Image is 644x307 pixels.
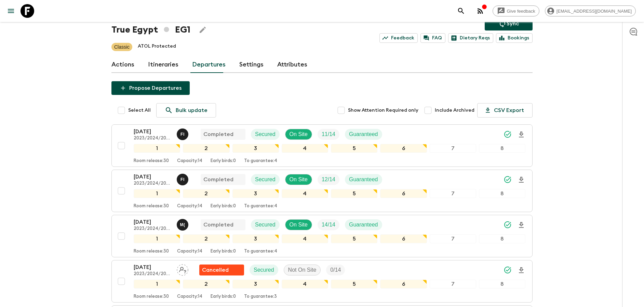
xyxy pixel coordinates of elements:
svg: Synced Successfully [504,130,512,138]
p: Capacity: 14 [177,249,202,254]
p: Guaranteed [349,130,378,138]
svg: Synced Successfully [504,175,512,184]
div: Secured [251,219,280,230]
div: [EMAIL_ADDRESS][DOMAIN_NAME] [545,5,636,16]
p: Classic [114,44,130,50]
div: On Site [285,174,312,185]
p: Capacity: 14 [177,204,202,209]
p: [DATE] [134,263,171,271]
svg: Synced Successfully [504,221,512,229]
div: 4 [282,280,328,288]
svg: Download Onboarding [517,176,525,184]
p: 2023/2024/2025 [134,226,171,232]
button: Propose Departures [111,81,190,95]
div: 4 [282,189,328,198]
p: ATOL Protected [138,43,176,51]
p: Secured [255,175,276,184]
div: 3 [232,189,279,198]
div: 5 [331,189,377,198]
div: 3 [232,144,279,153]
button: CSV Export [477,103,533,118]
div: 1 [134,189,180,198]
span: [EMAIL_ADDRESS][DOMAIN_NAME] [553,9,635,14]
p: Room release: 30 [134,249,169,254]
div: Secured [250,265,278,275]
svg: Download Onboarding [517,131,525,139]
div: 6 [380,144,427,153]
p: To guarantee: 3 [244,294,277,299]
div: Trip Fill [326,265,345,275]
a: Give feedback [493,5,539,16]
button: [DATE]2023/2024/2025Faten IbrahimCompletedSecuredOn SiteTrip FillGuaranteed12345678Room release:3... [111,124,533,167]
a: Departures [192,57,226,73]
p: 11 / 14 [322,130,335,138]
p: [DATE] [134,127,171,136]
p: 0 / 14 [330,266,341,274]
p: Capacity: 14 [177,158,202,164]
button: search adventures [454,4,468,18]
a: FAQ [420,33,445,43]
div: Trip Fill [318,219,339,230]
div: Flash Pack cancellation [199,265,244,275]
span: Show Attention Required only [348,107,418,114]
a: Actions [111,57,134,73]
p: On Site [290,175,308,184]
div: 6 [380,234,427,243]
div: On Site [285,129,312,140]
p: [DATE] [134,218,171,226]
div: 2 [183,189,229,198]
p: Not On Site [288,266,317,274]
svg: Download Onboarding [517,221,525,229]
h1: True Egypt EG1 [111,23,190,37]
svg: Synced Successfully [504,266,512,274]
p: Secured [254,266,274,274]
div: 2 [183,234,229,243]
p: Cancelled [202,266,229,274]
div: 5 [331,280,377,288]
a: Bulk update [156,103,216,118]
a: Attributes [277,57,307,73]
div: 1 [134,280,180,288]
p: Room release: 30 [134,294,169,299]
p: Room release: 30 [134,158,169,164]
svg: Download Onboarding [517,266,525,274]
p: Completed [203,221,233,229]
button: [DATE]2023/2024/2025Migo (Maged) Nabil CompletedSecuredOn SiteTrip FillGuaranteed12345678Room rel... [111,215,533,257]
button: Edit Adventure Title [196,23,210,37]
div: 6 [380,189,427,198]
p: Completed [203,175,233,184]
a: Itineraries [148,57,178,73]
p: To guarantee: 4 [244,204,277,209]
p: Early birds: 0 [211,294,236,299]
span: Faten Ibrahim [177,176,190,181]
div: Trip Fill [318,129,339,140]
div: 7 [430,280,476,288]
a: Feedback [379,33,418,43]
p: 2023/2024/2025 [134,136,171,141]
span: Select All [128,107,151,114]
div: 4 [282,234,328,243]
p: Secured [255,221,276,229]
div: 7 [430,144,476,153]
a: Dietary Reqs [448,33,493,43]
div: 3 [232,234,279,243]
p: Early birds: 0 [211,204,236,209]
p: Guaranteed [349,175,378,184]
div: 3 [232,280,279,288]
p: On Site [290,130,308,138]
p: To guarantee: 4 [244,158,277,164]
p: Bulk update [176,106,207,114]
div: 6 [380,280,427,288]
div: 7 [430,234,476,243]
p: To guarantee: 4 [244,249,277,254]
div: 8 [479,280,525,288]
div: 5 [331,234,377,243]
div: 2 [183,144,229,153]
div: 4 [282,144,328,153]
div: 5 [331,144,377,153]
span: Include Archived [435,107,474,114]
button: [DATE]2023/2024/2025Faten IbrahimCompletedSecuredOn SiteTrip FillGuaranteed12345678Room release:3... [111,170,533,212]
button: Sync adventure departures to the booking engine [485,17,533,30]
div: 1 [134,144,180,153]
p: 12 / 14 [322,175,335,184]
